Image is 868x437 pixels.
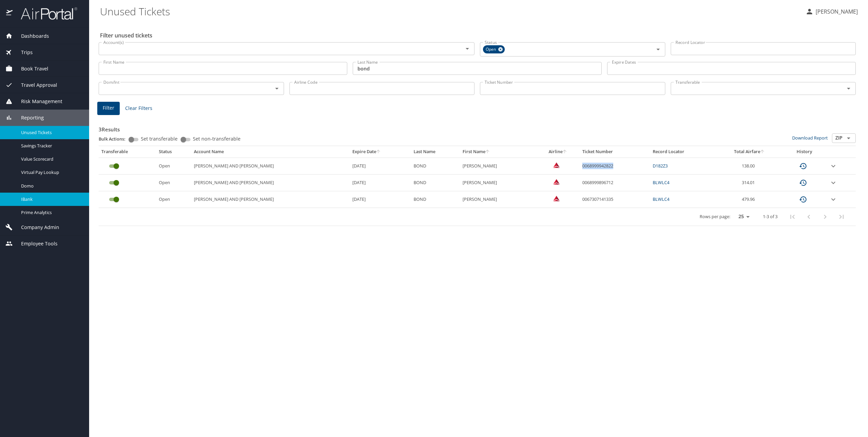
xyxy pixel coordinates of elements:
th: Airline [536,146,580,158]
h3: 3 Results [99,122,856,133]
div: Transferable [101,149,153,155]
td: 0067307141335 [580,191,650,208]
span: Travel Approval [13,81,57,89]
button: expand row [829,162,837,170]
img: airportal-logo.png [13,7,77,20]
span: Trips [13,49,33,56]
span: Prime Analytics [21,209,81,216]
span: Company Admin [13,224,59,231]
button: sort [485,150,490,154]
a: BLWLC4 [653,196,669,202]
a: Download Report [792,135,828,141]
span: Set non-transferable [193,136,240,141]
a: BLWLC4 [653,179,669,185]
span: Filter [103,104,114,112]
span: Clear Filters [125,104,152,113]
table: custom pagination table [99,146,856,226]
button: expand row [829,195,837,204]
th: History [782,146,827,158]
td: [DATE] [350,158,411,174]
td: [PERSON_NAME] AND [PERSON_NAME] [191,175,350,191]
th: Record Locator [650,146,717,158]
button: Open [844,84,853,93]
td: BOND [411,175,460,191]
button: sort [760,150,765,154]
td: [PERSON_NAME] AND [PERSON_NAME] [191,191,350,208]
button: Open [463,44,472,53]
h2: Filter unused tickets [100,30,857,41]
img: Delta Airlines [553,195,560,202]
td: [PERSON_NAME] AND [PERSON_NAME] [191,158,350,174]
span: Unused Tickets [21,129,81,136]
button: Filter [97,102,120,115]
td: BOND [411,191,460,208]
td: BOND [411,158,460,174]
th: Total Airfare [717,146,782,158]
td: [PERSON_NAME] [460,191,536,208]
th: Ticket Number [580,146,650,158]
span: Set transferable [141,136,178,141]
td: [DATE] [350,191,411,208]
button: Clear Filters [122,102,155,115]
button: sort [376,150,381,154]
p: Rows per page: [700,214,730,219]
img: Delta Airlines [553,162,560,168]
td: 138.00 [717,158,782,174]
td: 479.96 [717,191,782,208]
button: expand row [829,179,837,187]
button: Open [844,133,853,143]
p: Bulk Actions: [99,136,131,142]
p: 1-3 of 3 [763,214,778,219]
td: Open [156,191,191,208]
span: Domo [21,183,81,189]
td: Open [156,175,191,191]
span: Dashboards [13,32,49,40]
th: Last Name [411,146,460,158]
td: Open [156,158,191,174]
a: D182Z3 [653,163,668,169]
p: [PERSON_NAME] [814,7,858,16]
span: Value Scorecard [21,156,81,162]
span: Reporting [13,114,44,122]
h1: Unused Tickets [100,1,800,22]
span: Risk Management [13,98,62,105]
span: Virtual Pay Lookup [21,169,81,176]
td: [PERSON_NAME] [460,175,536,191]
img: icon-airportal.png [6,7,13,20]
button: sort [563,150,567,154]
img: Delta Airlines [553,178,560,185]
td: [PERSON_NAME] [460,158,536,174]
div: Open [483,45,505,53]
th: Account Name [191,146,350,158]
td: 0068999896712 [580,175,650,191]
select: rows per page [733,212,752,222]
button: Open [653,45,663,54]
td: 0068999942822 [580,158,650,174]
th: Status [156,146,191,158]
th: First Name [460,146,536,158]
span: Open [483,46,500,53]
th: Expire Date [350,146,411,158]
td: [DATE] [350,175,411,191]
button: [PERSON_NAME] [803,5,861,18]
span: Employee Tools [13,240,57,247]
span: Savings Tracker [21,143,81,149]
td: 314.01 [717,175,782,191]
span: IBank [21,196,81,203]
span: Book Travel [13,65,48,72]
button: Open [272,84,282,93]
